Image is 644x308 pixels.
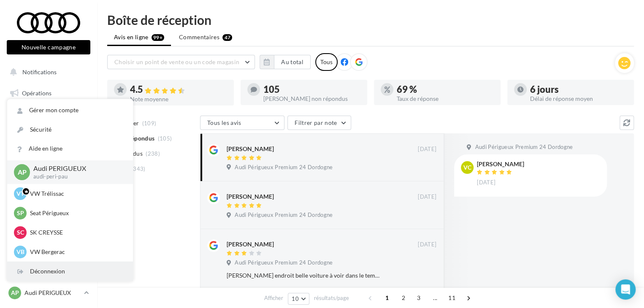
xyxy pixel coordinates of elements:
span: [DATE] [477,179,495,186]
div: 47 [222,34,232,41]
div: [PERSON_NAME] [227,240,274,249]
div: 4.5 [130,85,227,95]
a: Aide en ligne [7,139,133,158]
button: Choisir un point de vente ou un code magasin [107,55,255,69]
div: Délai de réponse moyen [530,96,627,102]
a: Visibilité en ligne [5,127,92,145]
div: [PERSON_NAME] non répondus [263,96,360,102]
div: [PERSON_NAME] endroit belle voiture à voir dans le temps au moment de change de voiture [227,271,382,280]
span: Audi Périgueux Premium 24 Dordogne [235,164,333,171]
button: Notifications [5,63,89,81]
p: Audi PERIGUEUX [33,164,119,173]
a: Opérations [5,84,92,102]
a: AP Audi PERIGUEUX [7,285,90,301]
span: SP [17,209,24,217]
span: AP [18,167,27,177]
span: [DATE] [418,193,436,201]
span: Audi Périgueux Premium 24 Dordogne [475,143,573,151]
button: Tous les avis [200,116,284,130]
button: Filtrer par note [287,116,351,130]
span: Audi Périgueux Premium 24 Dordogne [235,211,333,219]
a: Sécurité [7,120,133,139]
a: AFFICHAGE PRESSE MD [5,211,92,236]
div: 69 % [397,85,494,94]
div: Open Intercom Messenger [615,279,636,300]
div: Déconnexion [7,262,133,281]
a: Gérer mon compte [7,101,133,120]
span: 1 [380,291,394,305]
div: Taux de réponse [397,96,494,102]
a: Campagnes [5,148,92,166]
a: Médiathèque [5,190,92,208]
span: 10 [292,295,299,302]
div: [PERSON_NAME] [227,192,274,201]
span: 3 [412,291,425,305]
span: (238) [146,150,160,157]
span: [DATE] [418,241,436,249]
a: Boîte de réception99+ [5,105,92,123]
p: Seat Périgueux [30,209,123,217]
div: Note moyenne [130,96,227,102]
span: VT [16,189,24,198]
p: SK CREYSSE [30,228,123,237]
span: AP [11,289,19,297]
span: (109) [142,120,157,127]
button: 10 [288,293,309,305]
span: VC [463,163,471,172]
span: (343) [131,165,146,172]
span: 11 [445,291,459,305]
div: Tous [315,53,338,71]
button: Au total [260,55,311,69]
span: Audi Périgueux Premium 24 Dordogne [235,259,333,267]
span: SC [17,228,24,237]
span: résultats/page [314,294,349,302]
a: Contacts [5,169,92,186]
span: VB [16,248,24,256]
p: Audi PERIGUEUX [24,289,81,297]
span: Commentaires [179,33,219,41]
span: Notifications [22,68,57,76]
div: 6 jours [530,85,627,94]
p: audi-peri-pau [33,173,119,181]
div: Boîte de réception [107,14,634,26]
div: 105 [263,85,360,94]
span: Tous les avis [207,119,241,126]
p: VW Bergerac [30,248,123,256]
button: Nouvelle campagne [7,40,90,54]
span: Opérations [22,89,51,97]
div: [PERSON_NAME] [477,161,524,167]
span: Choisir un point de vente ou un code magasin [114,58,239,65]
p: VW Trélissac [30,189,123,198]
button: Au total [274,55,311,69]
span: ... [428,291,442,305]
span: 2 [397,291,410,305]
div: [PERSON_NAME] [227,145,274,153]
span: [DATE] [418,146,436,153]
span: Afficher [264,294,283,302]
